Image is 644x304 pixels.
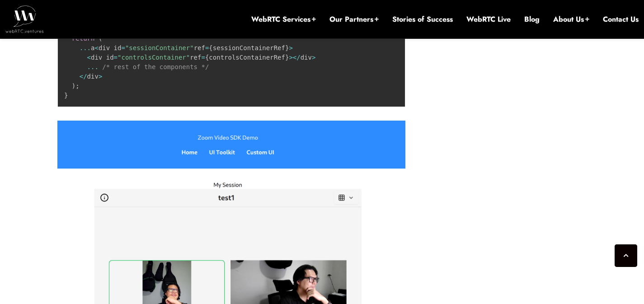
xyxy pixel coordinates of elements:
span: / [296,54,300,61]
span: > [289,44,292,51]
span: } [64,92,68,99]
span: "sessionContainer" [125,44,194,51]
a: Contact Us [603,14,639,24]
a: Blog [524,14,540,24]
span: / [83,73,87,80]
img: WebRTC.ventures [5,5,44,33]
a: About Us [553,14,589,24]
a: WebRTC Live [466,14,511,24]
span: ... [87,63,99,70]
a: Stories of Success [392,14,453,24]
span: "controlsContainer" [118,54,190,61]
span: > [289,54,292,61]
span: /* rest of the components */ [102,63,209,70]
span: ... [80,44,91,51]
span: = [114,54,118,61]
span: = [205,44,209,51]
span: { [209,44,212,51]
span: < [80,73,83,80]
span: } [285,44,289,51]
span: { [205,54,209,61]
span: = [201,54,205,61]
span: = [121,44,125,51]
span: > [312,54,315,61]
span: < [94,44,98,51]
span: } [285,54,289,61]
a: Our Partners [329,14,379,24]
a: WebRTC Services [251,14,316,24]
span: < [293,54,296,61]
span: > [99,73,102,80]
span: < [87,54,91,61]
span: ; [75,82,79,89]
span: ) [72,82,75,89]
